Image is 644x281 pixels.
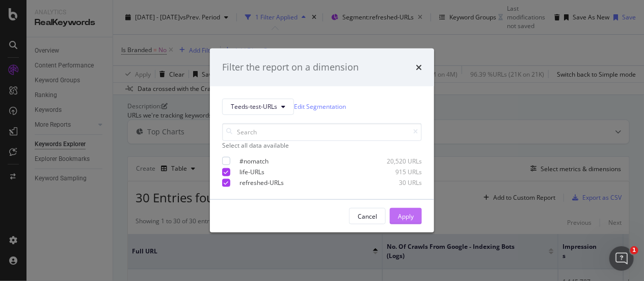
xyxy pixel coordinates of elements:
[210,49,434,232] div: modal
[239,168,264,176] div: life-URLs
[222,99,294,115] button: Teeds-test-URLs
[372,168,422,176] div: 915 URLs
[390,208,422,224] button: Apply
[239,157,269,166] div: #nomatch
[294,101,346,112] a: Edit Segmentation
[609,246,634,271] iframe: Intercom live chat
[239,178,284,187] div: refreshed-URLs
[630,246,638,254] span: 1
[231,102,277,111] span: Teeds-test-URLs
[372,178,422,187] div: 30 URLs
[222,123,422,141] input: Search
[398,212,414,221] div: Apply
[222,61,359,74] div: Filter the report on a dimension
[416,61,422,74] div: times
[358,212,377,221] div: Cancel
[349,208,386,224] button: Cancel
[222,141,422,150] div: Select all data available
[372,157,422,166] div: 20,520 URLs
